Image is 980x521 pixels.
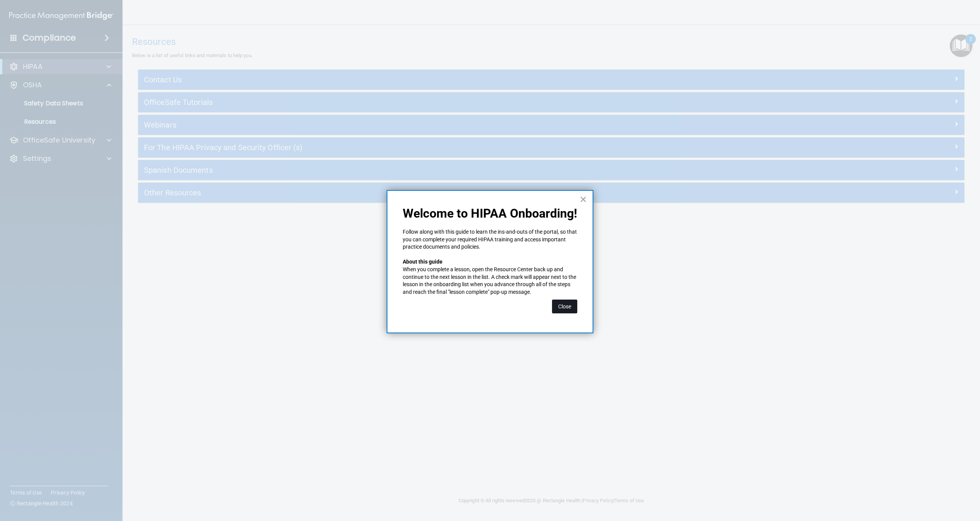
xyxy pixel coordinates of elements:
[552,300,577,313] button: Close
[403,259,443,265] strong: About this guide
[403,266,577,296] p: When you complete a lesson, open the Resource Center back up and continue to the next lesson in t...
[403,228,577,251] p: Follow along with this guide to learn the ins-and-outs of the portal, so that you can complete yo...
[848,467,971,497] iframe: Drift Widget Chat Controller
[580,193,587,205] button: Close
[403,206,577,221] p: Welcome to HIPAA Onboarding!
